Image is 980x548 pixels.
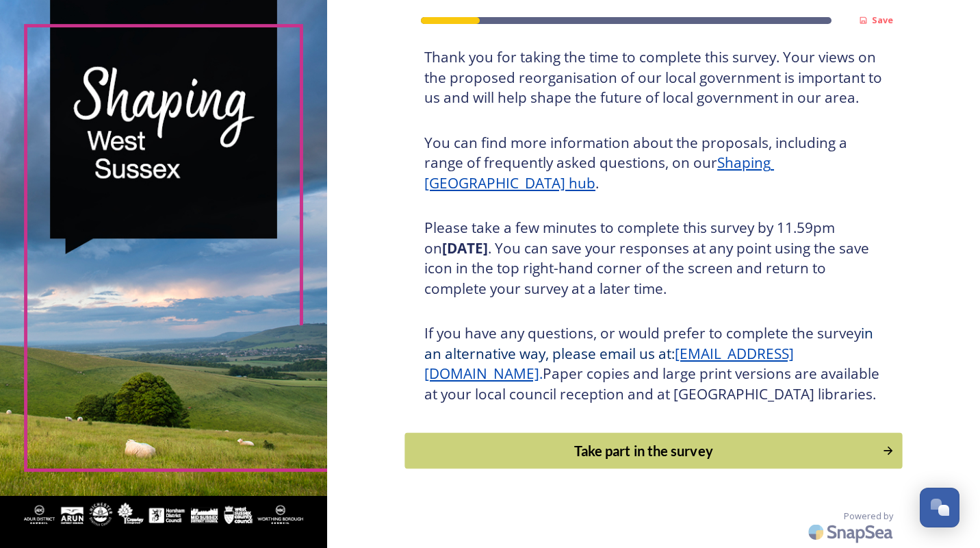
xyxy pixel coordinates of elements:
[404,433,902,469] button: Continue
[424,153,774,192] a: Shaping [GEOGRAPHIC_DATA] hub
[920,488,959,527] button: Open Chat
[424,323,883,404] h3: If you have any questions, or would prefer to complete the survey Paper copies and large print ve...
[424,133,883,194] h3: You can find more information about the proposals, including a range of frequently asked question...
[539,364,543,383] span: .
[844,510,893,523] span: Powered by
[424,47,883,108] h3: Thank you for taking the time to complete this survey. Your views on the proposed reorganisation ...
[442,238,488,258] strong: [DATE]
[804,516,900,548] img: SnapSea Logo
[872,14,893,26] strong: Save
[413,440,875,461] div: Take part in the survey
[424,323,877,363] span: in an alternative way, please email us at:
[424,344,794,384] a: [EMAIL_ADDRESS][DOMAIN_NAME]
[424,218,883,299] h3: Please take a few minutes to complete this survey by 11.59pm on . You can save your responses at ...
